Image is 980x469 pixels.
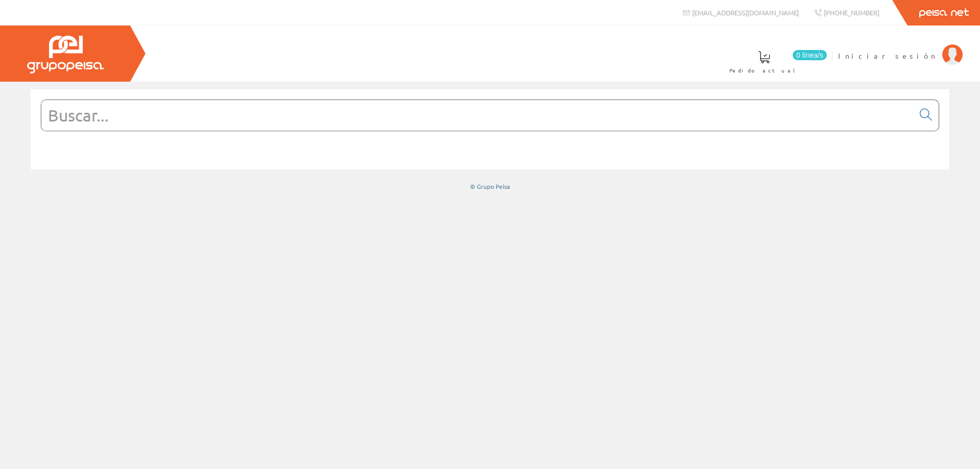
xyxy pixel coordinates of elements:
[838,42,963,52] a: Iniciar sesión
[692,8,799,17] span: [EMAIL_ADDRESS][DOMAIN_NAME]
[793,50,827,60] span: 0 línea/s
[729,65,799,76] span: Pedido actual
[41,100,914,131] input: Buscar...
[27,36,104,73] img: Grupo Peisa
[838,51,937,61] span: Iniciar sesión
[824,8,879,17] span: [PHONE_NUMBER]
[31,182,949,191] div: © Grupo Peisa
